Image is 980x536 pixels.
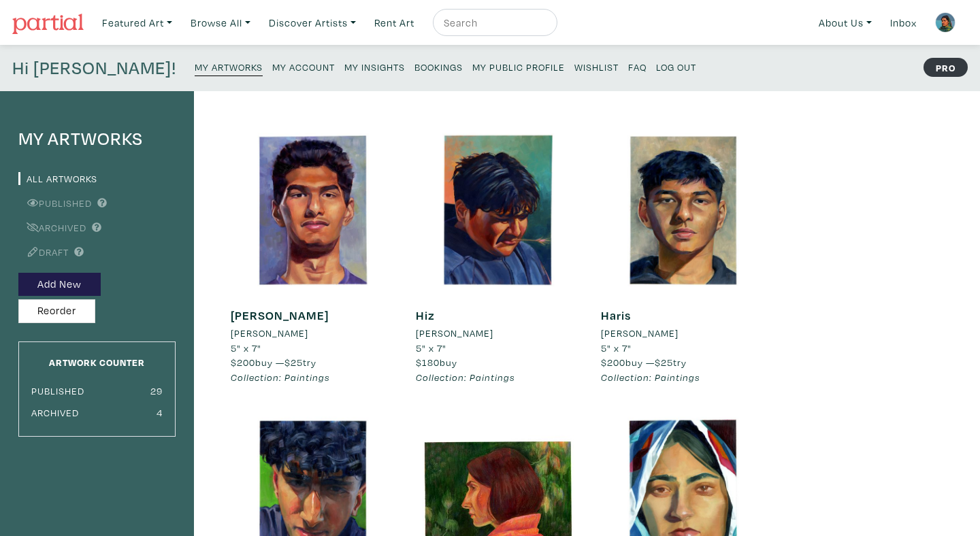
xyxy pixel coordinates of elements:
button: Reorder [18,299,95,323]
a: Draft [18,246,69,258]
button: Add New [18,273,101,297]
h4: Hi [PERSON_NAME]! [12,57,176,79]
small: My Account [272,61,335,73]
a: Bookings [414,57,463,76]
span: $25 [655,356,673,369]
a: [PERSON_NAME] [416,326,581,341]
span: $25 [284,356,303,369]
a: Archived [18,221,86,234]
a: Log Out [656,57,696,76]
small: Artwork Counter [49,356,145,369]
a: My Insights [344,57,405,76]
small: FAQ [628,61,647,73]
small: Bookings [414,61,463,73]
a: My Artworks [195,57,263,76]
h4: My Artworks [18,128,176,150]
small: My Public Profile [472,61,565,73]
span: buy — try [601,356,687,369]
em: Collection: Paintings [416,371,515,384]
span: buy — try [231,356,316,369]
a: Hiz [416,307,435,323]
a: Published [18,197,92,210]
span: 5" x 7" [416,341,446,354]
small: My Artworks [195,61,263,73]
small: Wishlist [574,61,619,73]
a: [PERSON_NAME] [231,326,395,341]
strong: PRO [924,58,968,77]
a: FAQ [628,57,647,76]
a: Discover Artists [263,9,362,37]
a: Inbox [884,9,923,37]
small: Archived [31,406,79,419]
small: Log Out [656,61,696,73]
a: Featured Art [96,9,178,37]
span: 5" x 7" [231,341,261,354]
input: Search [442,14,544,31]
a: Haris [601,307,631,323]
li: [PERSON_NAME] [231,326,308,341]
small: 29 [150,384,163,397]
img: phpThumb.php [935,12,955,33]
span: $180 [416,356,440,369]
span: $200 [601,356,625,369]
small: Published [31,384,84,397]
a: [PERSON_NAME] [601,326,766,341]
span: $200 [231,356,255,369]
span: buy [416,356,457,369]
a: [PERSON_NAME] [231,307,329,323]
a: Browse All [184,9,257,37]
em: Collection: Paintings [231,371,330,384]
a: About Us [813,9,878,37]
a: My Public Profile [472,57,565,76]
small: 4 [157,406,163,419]
span: 5" x 7" [601,341,632,354]
small: My Insights [344,61,405,73]
em: Collection: Paintings [601,371,700,384]
li: [PERSON_NAME] [416,326,493,341]
a: All Artworks [18,172,97,185]
li: [PERSON_NAME] [601,326,679,341]
a: Wishlist [574,57,619,76]
a: My Account [272,57,335,76]
a: Rent Art [368,9,421,37]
